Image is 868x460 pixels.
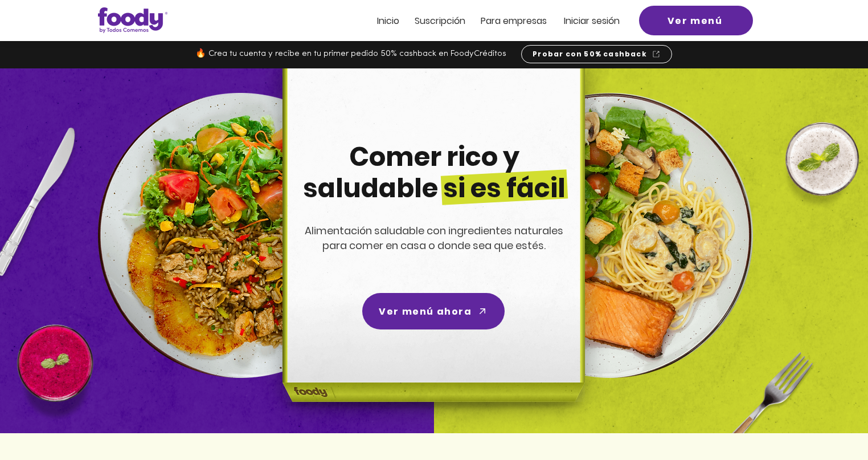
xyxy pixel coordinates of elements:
[415,16,465,26] a: Suscripción
[492,14,547,27] span: ra empresas
[98,93,383,378] img: left-dish-compress.png
[564,14,620,27] span: Iniciar sesión
[98,7,167,33] img: Logo_Foody V2.0.0 (3).png
[533,49,647,59] span: Probar con 50% cashback
[668,14,723,28] span: Ver menú
[195,50,506,58] span: 🔥 Crea tu cuenta y recibe en tu primer pedido 50% cashback en FoodyCréditos
[481,14,492,27] span: Pa
[639,6,753,35] a: Ver menú
[305,223,563,253] span: Alimentación saludable con ingredientes naturales para comer en casa o donde sea que estés.
[481,16,547,26] a: Para empresas
[379,304,472,319] span: Ver menú ahora
[564,16,620,26] a: Iniciar sesión
[521,45,672,63] a: Probar con 50% cashback
[377,16,399,26] a: Inicio
[802,394,857,449] iframe: Messagebird Livechat Widget
[415,14,465,27] span: Suscripción
[251,68,613,433] img: headline-center-compress.png
[303,139,566,206] span: Comer rico y saludable si es fácil
[377,14,399,27] span: Inicio
[362,293,505,329] a: Ver menú ahora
